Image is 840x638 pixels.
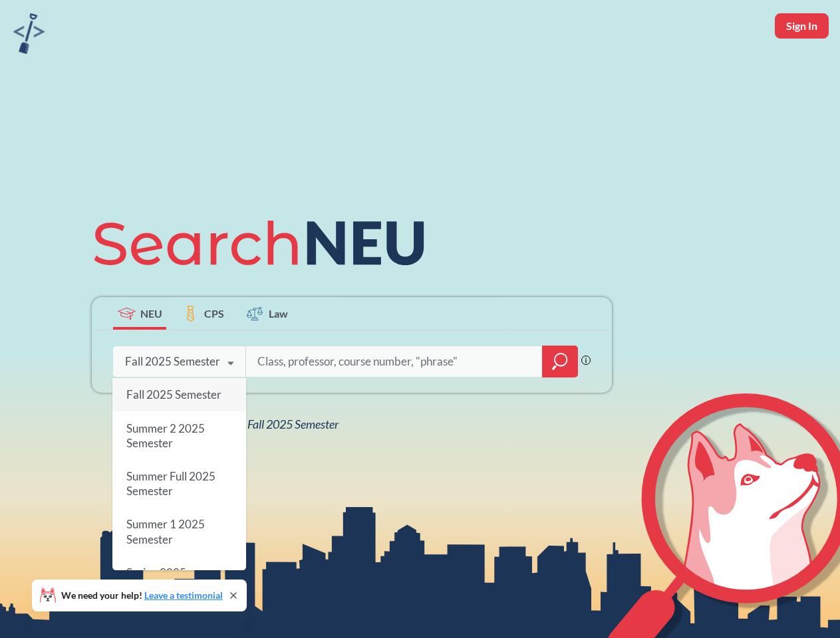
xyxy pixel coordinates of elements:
span: CPS [204,306,224,321]
span: NEU [140,306,162,321]
input: Class, professor, course number, "phrase" [256,348,533,375]
span: We need your help! [61,591,223,600]
span: Law [269,306,288,321]
a: Leave a testimonial [144,589,223,601]
div: magnifying glass [542,346,578,377]
img: sandbox logo [13,13,45,54]
svg: magnifying glass [552,352,568,371]
a: sandbox logo [13,13,45,58]
button: Sign In [775,13,829,39]
span: Spring 2025 Semester [126,566,186,594]
span: Summer 1 2025 Semester [126,518,205,546]
span: Summer Full 2025 Semester [126,469,215,498]
div: Fall 2025 Semester [125,354,220,369]
span: NEU Fall 2025 Semester [222,417,339,431]
span: Summer 2 2025 Semester [126,421,205,450]
span: Fall 2025 Semester [126,387,221,401]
